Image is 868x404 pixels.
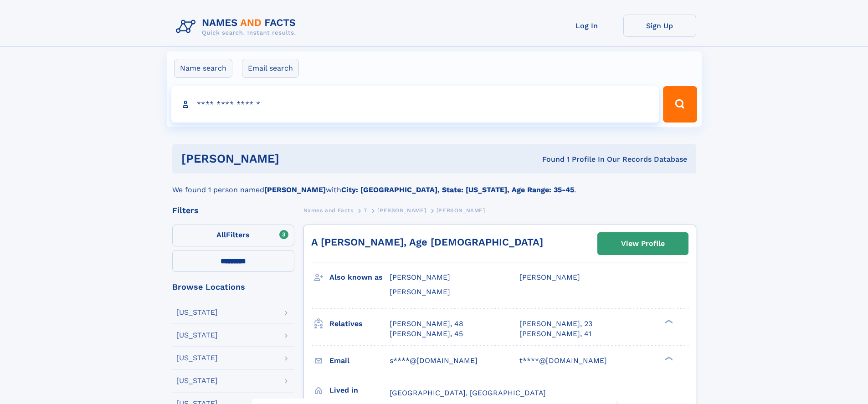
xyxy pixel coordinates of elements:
[364,205,367,216] a: T
[519,319,592,329] a: [PERSON_NAME], 23
[172,15,303,39] img: Logo Names and Facts
[377,207,426,214] span: [PERSON_NAME]
[176,309,218,316] div: [US_STATE]
[172,225,294,246] label: Filters
[264,185,326,194] b: [PERSON_NAME]
[172,283,294,291] div: Browse Locations
[598,233,688,255] a: View Profile
[176,354,218,362] div: [US_STATE]
[303,205,354,216] a: Names and Facts
[377,205,426,216] a: [PERSON_NAME]
[390,329,463,339] a: [PERSON_NAME], 45
[437,207,485,214] span: [PERSON_NAME]
[390,273,450,281] span: [PERSON_NAME]
[172,206,294,215] div: Filters
[621,233,665,254] div: View Profile
[411,154,687,164] div: Found 1 Profile In Our Records Database
[171,86,659,123] input: search input
[390,287,450,296] span: [PERSON_NAME]
[519,273,580,281] span: [PERSON_NAME]
[176,332,218,339] div: [US_STATE]
[242,59,299,78] label: Email search
[364,207,367,214] span: T
[663,86,697,123] button: Search Button
[216,230,226,239] span: All
[550,15,623,37] a: Log In
[172,174,696,195] div: We found 1 person named with .
[329,353,390,368] h3: Email
[663,318,673,324] div: ❯
[181,153,411,164] h1: [PERSON_NAME]
[329,383,390,398] h3: Lived in
[329,270,390,285] h3: Also known as
[663,355,673,361] div: ❯
[311,236,543,248] a: A [PERSON_NAME], Age [DEMOGRAPHIC_DATA]
[390,389,546,397] span: [GEOGRAPHIC_DATA], [GEOGRAPHIC_DATA]
[174,59,232,78] label: Name search
[341,185,574,194] b: City: [GEOGRAPHIC_DATA], State: [US_STATE], Age Range: 35-45
[329,316,390,332] h3: Relatives
[623,15,696,37] a: Sign Up
[519,329,591,339] a: [PERSON_NAME], 41
[176,377,218,384] div: [US_STATE]
[390,319,463,329] a: [PERSON_NAME], 48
